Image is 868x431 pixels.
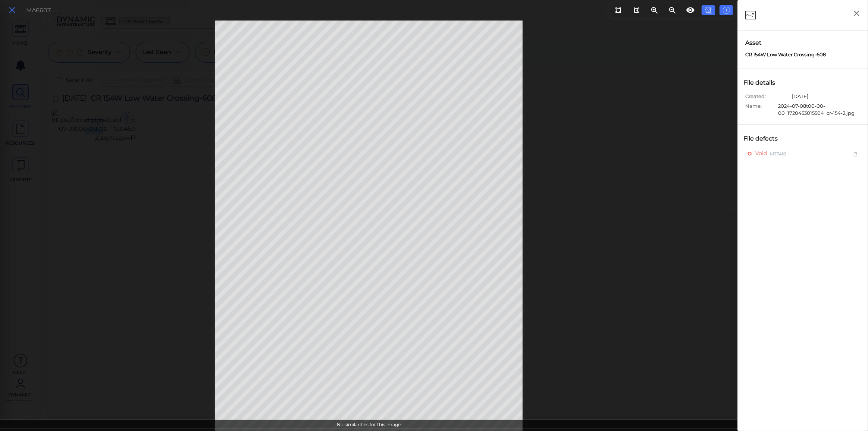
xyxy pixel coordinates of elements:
[745,103,777,112] span: Name:
[792,93,808,103] span: [DATE]
[745,38,861,47] span: Asset
[745,93,790,103] span: Created:
[26,6,51,15] div: MA6607
[742,76,785,89] div: File details
[836,397,862,425] iframe: Chat
[742,149,864,158] div: VoidMT74f8
[778,103,864,117] span: 2024-07-08t00-00-00_1720453015504_cr-154-2.jpg
[770,149,786,158] span: MT74f8
[755,149,767,158] span: Void
[745,51,826,59] span: CR 154W Low Water Crossing-608
[742,132,787,145] div: File defects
